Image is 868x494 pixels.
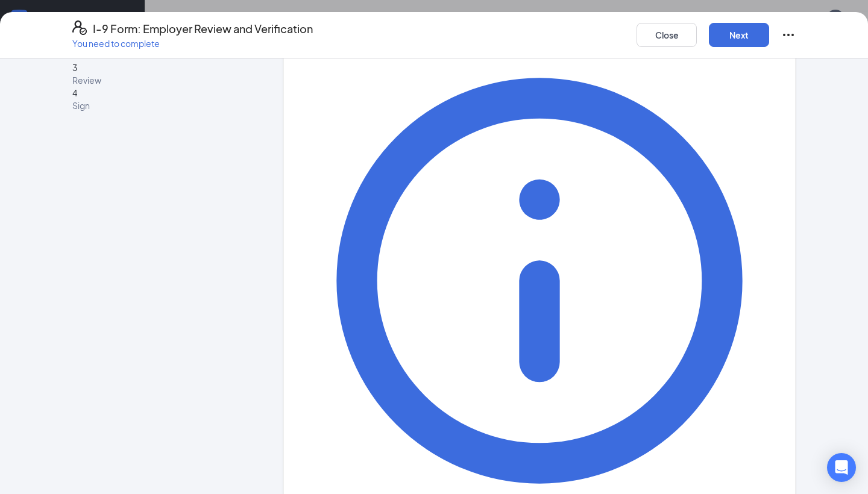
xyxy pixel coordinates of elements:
button: Close [637,23,697,47]
div: Open Intercom Messenger [827,453,856,482]
span: 3 [72,62,77,73]
h4: I-9 Form: Employer Review and Verification [93,20,313,37]
span: Review [72,74,253,86]
svg: Ellipses [781,28,796,42]
span: Sign [72,99,253,111]
svg: FormI9EVerifyIcon [72,20,87,35]
p: You need to complete [72,37,313,49]
span: 4 [72,87,77,98]
button: Next [709,23,769,47]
